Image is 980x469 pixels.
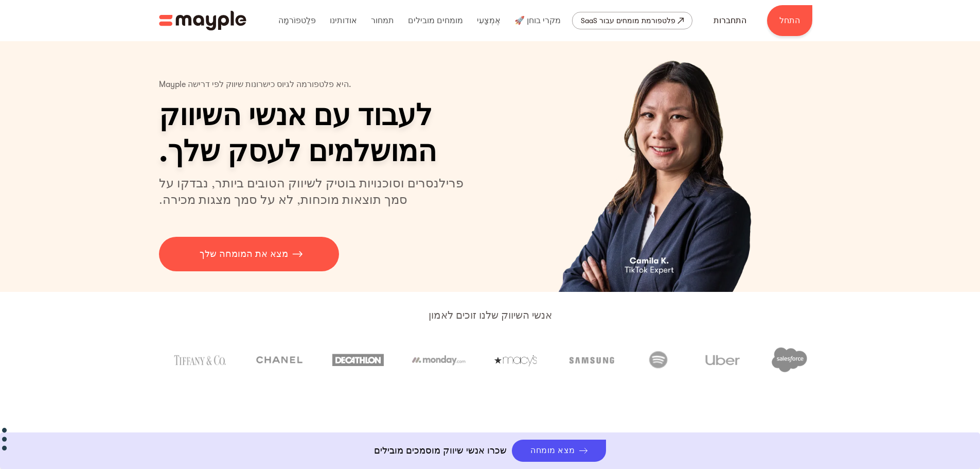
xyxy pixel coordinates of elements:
div: מומחים מובילים [405,4,466,37]
img: לוגו מייפל [159,11,246,30]
div: תמחור [368,4,397,37]
font: לעבוד עם אנשי השיווק המושלמים לעסק שלך. [159,99,437,168]
a: פלטפורמת מומחים עבור SaaS [572,12,692,29]
a: בַּיִת [159,11,246,30]
div: אֶמְצָעִי [474,4,503,37]
font: Mayple היא פלטפורמה לגיוס כישרונות שיווק לפי דרישה. [159,80,351,89]
a: התחל [767,5,812,36]
a: מצא את המומחה שלך [159,237,339,271]
font: פרילנסרים וסוכנויות בוטיק לשיווק הטובים ביותר, נבדקו על סמך תוצאות מוכחות, לא על סמך מצגות מכירה. [159,176,464,207]
font: התחברות [714,16,746,25]
div: פּלַטפוֹרמָה [276,4,318,37]
div: 2 מתוך 4 [500,41,822,292]
div: קרוסלה [500,41,822,292]
font: פלטפורמת מומחים עבור SaaS [581,16,675,25]
div: אודותינו [327,4,360,37]
a: התחברות [701,8,759,33]
font: אנשי השיווק שלנו זוכים לאמון [429,309,552,321]
font: מצא את המומחה שלך [200,249,288,259]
